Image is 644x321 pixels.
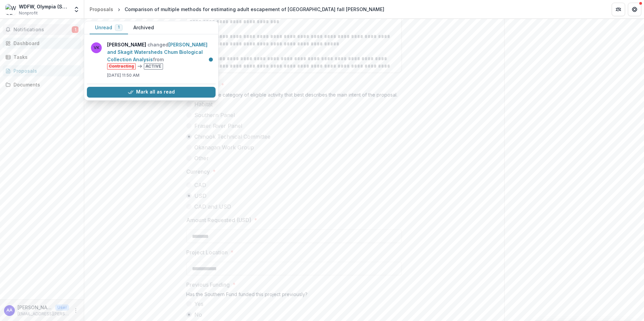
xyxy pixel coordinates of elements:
a: Proposals [3,65,81,76]
div: Austin Anderson [6,308,12,313]
span: USD [194,192,206,200]
div: Documents [13,81,76,88]
span: 1 [72,26,78,33]
button: Mark all as read [87,87,216,98]
span: Yes [194,300,203,308]
a: [PERSON_NAME] and Skagit Watersheds Chum Biological Collection Analysis [107,42,207,62]
img: WDFW, Olympia (Science Division) [5,4,16,15]
button: More [72,307,80,315]
button: Partners [612,3,625,16]
button: Notifications1 [3,24,81,35]
div: Proposals [13,67,76,74]
span: Okanagan Work Group [194,143,254,151]
p: [PERSON_NAME] [18,304,53,311]
div: Proposals [90,6,113,13]
button: Get Help [628,3,641,16]
span: Fraser River Panel [194,122,242,130]
p: changed from [107,41,212,70]
span: CAD [194,181,206,189]
div: WDFW, Olympia (Science Division) [19,3,69,10]
button: Open entity switcher [72,3,81,16]
span: Notifications [13,27,72,33]
p: Previous Funding [186,281,230,289]
a: Dashboard [3,38,81,49]
span: 1 [118,25,120,30]
p: Project Location [186,248,228,256]
p: [EMAIL_ADDRESS][PERSON_NAME][DOMAIN_NAME] [18,311,69,317]
span: Habitat [194,100,213,108]
div: Identify the one category of eligible activity that best describes the main intent of the proposal. [186,92,402,100]
a: Proposals [87,4,116,14]
a: Tasks [3,51,81,63]
div: Tasks [13,53,76,61]
div: Comparison of multiple methods for estimating adult escapement of [GEOGRAPHIC_DATA] fall [PERSON_... [125,6,384,13]
button: Unread [90,21,128,34]
a: Documents [3,79,81,90]
nav: breadcrumb [87,4,387,14]
button: Archived [128,21,159,34]
span: Nonprofit [19,10,38,16]
span: No [194,311,202,319]
div: Dashboard [13,40,76,47]
p: User [55,305,69,311]
p: Currency [186,168,210,176]
span: Southern Panel [194,111,235,119]
span: Other [194,154,209,162]
p: Amount Requested (USD) [186,216,251,224]
span: Chinook Technical Committee [194,133,270,141]
span: CAD and USD [194,203,231,211]
div: Has the Southern Fund funded this project previously? [186,291,402,300]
